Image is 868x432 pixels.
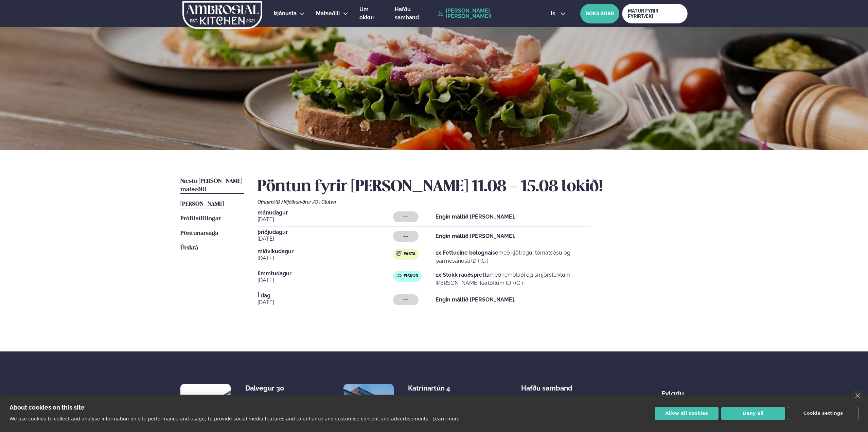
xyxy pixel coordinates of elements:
[258,235,393,243] span: [DATE]
[359,6,374,21] span: Um okkur
[721,407,785,420] button: Deny all
[258,298,393,307] span: [DATE]
[258,249,393,254] span: miðvikudagur
[403,297,408,303] span: ---
[655,407,719,420] button: Allow all cookies
[180,230,218,236] span: Pöntunarsaga
[436,233,515,239] strong: Engin máltíð [PERSON_NAME].
[180,229,218,238] a: Pöntunarsaga
[245,384,299,392] div: Dalvegur 30
[10,416,430,421] p: We use cookies to collect and analyse information on site performance and usage, to provide socia...
[180,216,221,222] span: Prófílstillingar
[180,178,242,192] span: Næstu [PERSON_NAME] matseðill
[408,384,462,392] div: Katrínartún 4
[180,215,221,223] a: Prófílstillingar
[258,229,393,235] span: þriðjudagur
[395,5,434,22] a: Hafðu samband
[395,6,419,21] span: Hafðu samband
[258,215,393,224] span: [DATE]
[551,11,557,16] span: is
[521,379,572,392] span: Hafðu samband
[274,10,297,18] a: Þjónusta
[436,249,590,265] p: með kjötragú, tómatsósu og parmesanosti (D ) (G )
[276,199,313,205] span: (D ) Mjólkurvörur ,
[622,4,688,23] a: MATUR FYRIR FYRIRTÆKI
[180,201,224,207] span: [PERSON_NAME]
[436,296,515,303] strong: Engin máltíð [PERSON_NAME].
[359,5,384,22] a: Um okkur
[404,274,418,279] span: Fiskur
[436,249,498,256] strong: 1x Fettucine bolognaise
[852,390,863,401] a: close
[788,407,858,420] button: Cookie settings
[403,234,408,239] span: ---
[436,213,515,220] strong: Engin máltíð [PERSON_NAME].
[438,8,535,19] a: [PERSON_NAME] [PERSON_NAME]!
[580,4,619,23] button: BÓKA BORÐ
[396,273,402,278] img: fish.svg
[396,251,402,256] img: pasta.svg
[10,404,85,411] strong: About cookies on this site
[258,293,393,298] span: Í dag
[436,272,490,278] strong: 1x Stökk rauðspretta
[274,10,297,17] span: Þjónusta
[545,11,571,16] button: is
[404,252,415,257] span: Pasta
[180,200,224,208] a: [PERSON_NAME]
[436,271,590,287] p: með remolaði og smjörsteiktum [PERSON_NAME] kartöflum (D ) (G )
[258,210,393,215] span: mánudagur
[432,416,460,421] a: Learn more
[403,214,408,220] span: ---
[180,244,198,252] a: Útskrá
[182,1,263,29] img: logo
[258,276,393,284] span: [DATE]
[316,10,340,18] a: Matseðill
[661,384,688,406] div: Fylgdu okkur
[258,199,688,205] div: Ofnæmi:
[313,199,336,205] span: (G ) Glúten
[180,177,244,194] a: Næstu [PERSON_NAME] matseðill
[258,254,393,262] span: [DATE]
[180,245,198,251] span: Útskrá
[258,177,688,196] h2: Pöntun fyrir [PERSON_NAME] 11.08 - 15.08 lokið!
[258,271,393,276] span: fimmtudagur
[316,10,340,17] span: Matseðill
